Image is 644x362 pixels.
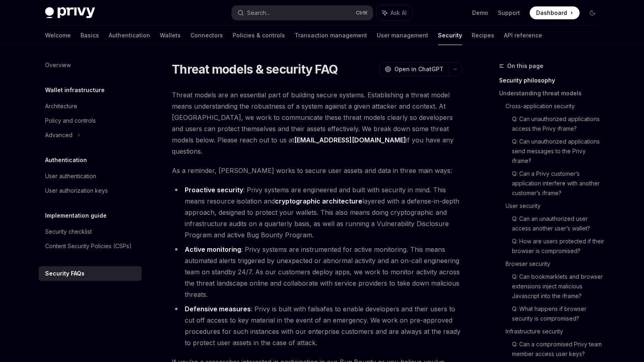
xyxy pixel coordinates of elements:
[512,212,605,235] a: Q: Can an unauthorized user access another user’s wallet?
[39,224,142,239] a: Security checklist
[39,266,142,281] a: Security FAQs
[377,26,428,45] a: User management
[45,186,108,195] div: User authorization keys
[45,171,96,181] div: User authentication
[172,165,462,176] span: As a reminder, [PERSON_NAME] works to secure user assets and data in three main ways:
[512,113,605,135] a: Q: Can unauthorized applications access the Privy iframe?
[190,26,223,45] a: Connectors
[45,227,92,237] div: Security checklist
[172,303,462,348] li: : Privy is built with failsafes to enable developers and their users to cut off access to key mat...
[512,302,605,325] a: Q: What happens if browser security is compromised?
[499,74,605,87] a: Security philosophy
[45,130,72,140] div: Advanced
[45,211,107,220] h5: Implementation guide
[45,101,77,111] div: Architecture
[512,135,605,167] a: Q: Can unauthorized applications send messages to the Privy iframe?
[160,26,181,45] a: Wallets
[507,61,543,71] span: On this page
[394,65,444,73] span: Open in ChatGPT
[512,167,605,200] a: Q: Can a Privy customer’s application interfere with another customer’s iframe?
[472,26,494,45] a: Recipes
[45,155,87,165] h5: Authentication
[45,269,85,278] div: Security FAQs
[45,26,71,45] a: Welcome
[530,6,580,19] a: Dashboard
[438,26,462,45] a: Security
[390,9,407,17] span: Ask AI
[377,6,412,20] button: Ask AI
[109,26,150,45] a: Authentication
[506,325,605,338] a: Infrastructure security
[39,183,142,198] a: User authorization keys
[172,89,462,157] span: Threat models are an essential part of building secure systems. Establishing a threat model means...
[512,235,605,257] a: Q: How are users protected if their browser is compromised?
[45,241,132,251] div: Content Security Policies (CSPs)
[506,100,605,113] a: Cross-application security
[506,200,605,212] a: User security
[498,9,520,17] a: Support
[39,239,142,253] a: Content Security Policies (CSPs)
[172,184,462,241] li: : Privy systems are engineered and built with security in mind. This means resource isolation and...
[185,186,243,194] strong: Proactive security
[233,26,285,45] a: Policies & controls
[356,10,368,16] span: Ctrl K
[45,7,95,19] img: dark logo
[504,26,542,45] a: API reference
[39,58,142,72] a: Overview
[586,6,599,19] button: Toggle dark mode
[39,169,142,183] a: User authentication
[45,116,96,125] div: Policy and controls
[295,26,367,45] a: Transaction management
[247,8,270,18] div: Search...
[185,245,241,253] strong: Active monitoring
[472,9,488,17] a: Demo
[380,62,448,76] button: Open in ChatGPT
[294,136,406,144] a: [EMAIL_ADDRESS][DOMAIN_NAME]
[45,60,71,70] div: Overview
[232,6,373,20] button: Search...CtrlK
[39,99,142,113] a: Architecture
[172,62,338,76] h1: Threat models & security FAQ
[45,85,105,95] h5: Wallet infrastructure
[80,26,99,45] a: Basics
[506,257,605,270] a: Browser security
[172,244,462,300] li: : Privy systems are instrumented for active monitoring. This means automated alerts triggered by ...
[275,197,362,206] a: cryptographic architecture
[499,87,605,100] a: Understanding threat models
[512,270,605,302] a: Q: Can bookmarklets and browser extensions inject malicious Javascript into the iframe?
[512,338,605,360] a: Q: Can a compromised Privy team member access user keys?
[39,113,142,128] a: Policy and controls
[185,305,251,313] strong: Defensive measures
[536,9,567,17] span: Dashboard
